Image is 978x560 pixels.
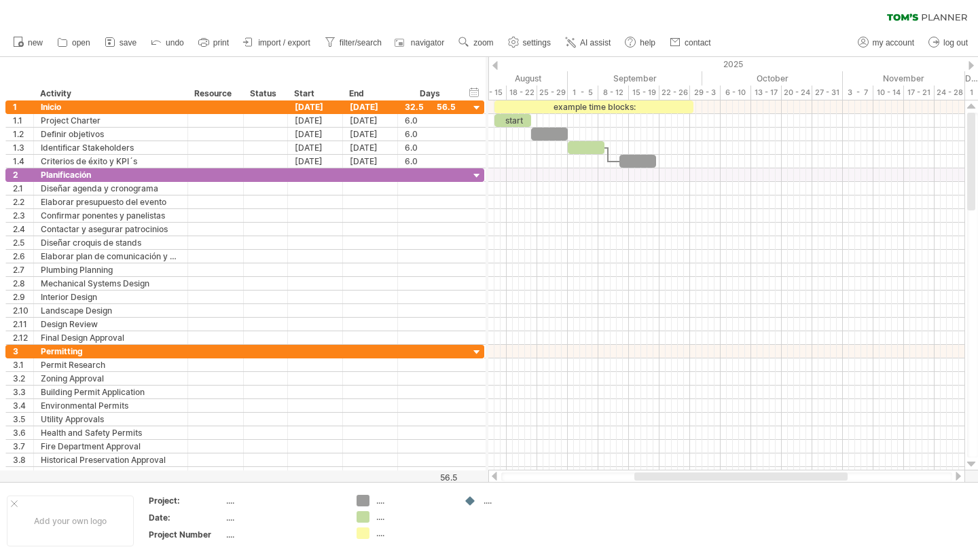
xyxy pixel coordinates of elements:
div: Contactar y asegurar patrocinios [41,223,181,236]
div: Diseñar croquis de stands [41,236,181,249]
div: [DATE] [343,141,398,154]
div: [DATE] [288,128,343,141]
div: [DATE] [343,128,398,141]
a: undo [147,34,188,52]
div: [DATE] [343,100,398,113]
div: 20 - 24 [782,86,812,100]
a: filter/search [321,34,386,52]
a: help [621,34,659,52]
span: new [28,38,43,48]
span: undo [166,38,184,48]
div: example time blocks: [494,100,693,113]
div: End [349,87,390,100]
div: Planificación [41,168,181,181]
div: 15 - 19 [629,86,659,100]
div: 3 - 7 [843,86,873,100]
div: 13 - 17 [751,86,782,100]
div: Elaborar presupuesto del evento [41,195,181,208]
div: 2.8 [13,277,33,290]
div: 2.7 [13,263,33,276]
a: AI assist [562,34,615,52]
div: 27 - 31 [812,86,843,100]
div: 8 - 12 [598,86,629,100]
div: Plumbing Planning [41,263,181,276]
div: 2.2 [13,195,33,208]
div: Mechanical Systems Design [41,277,181,290]
div: 3.5 [13,413,33,426]
div: Final Design Approval [41,331,181,344]
div: [DATE] [288,141,343,154]
div: 3.8 [13,453,33,466]
div: start [494,114,531,127]
div: 2.1 [13,182,33,195]
div: .... [226,495,340,506]
div: .... [226,529,340,540]
span: save [120,38,137,48]
div: Resource [194,87,236,100]
div: Project: [149,495,223,506]
div: Permit Research [41,358,181,371]
div: Fire Department Approval [41,440,181,453]
a: contact [666,34,715,52]
div: .... [376,527,450,539]
span: navigator [411,38,444,48]
div: Landscape Design [41,304,181,317]
div: 3.2 [13,372,33,385]
div: 24 - 28 [935,86,965,100]
div: Interior Design [41,291,181,303]
span: open [72,38,90,48]
div: 3 [13,345,33,358]
div: Project Number [149,529,223,540]
span: print [213,38,229,48]
span: contact [685,38,711,48]
span: filter/search [340,38,382,48]
div: 6.0 [405,128,456,141]
div: 6.0 [405,155,456,168]
div: Confirmar ponentes y panelistas [41,209,181,222]
div: [DATE] [288,114,343,127]
div: Identificar Stakeholders [41,141,181,154]
div: 2.10 [13,304,33,317]
div: 2.5 [13,236,33,249]
div: [DATE] [343,155,398,168]
div: 6 - 10 [721,86,751,100]
div: 3.7 [13,440,33,453]
div: 18 - 22 [507,86,537,100]
div: 3.1 [13,358,33,371]
span: help [640,38,655,48]
div: 6.0 [405,141,456,154]
div: Elaborar plan de comunicación y difusión digital [41,250,181,263]
div: Inicio [41,100,181,113]
div: August 2025 [439,71,568,86]
div: Date: [149,512,223,523]
div: [DATE] [343,114,398,127]
div: 2.6 [13,250,33,263]
div: 6.0 [405,114,456,127]
div: 1 [13,100,33,113]
a: zoom [455,34,497,52]
div: 32.5 [405,100,456,113]
div: Building Permit Application [41,386,181,398]
div: Utility Approvals [41,413,181,426]
div: Add your own logo [7,496,134,546]
div: 3.4 [13,399,33,412]
div: 56.5 [399,472,457,483]
a: my account [854,34,918,52]
a: save [101,34,141,52]
div: Zoning Approval [41,372,181,385]
div: Status [250,87,280,100]
div: 3.6 [13,426,33,439]
div: 2.11 [13,318,33,331]
div: Permitting [41,345,181,358]
div: 10 - 14 [873,86,904,100]
div: 29 - 3 [690,86,721,100]
div: 2.3 [13,209,33,222]
div: [DATE] [288,155,343,168]
div: 1.3 [13,141,33,154]
span: settings [523,38,551,48]
div: .... [484,495,558,506]
div: .... [226,512,340,523]
div: Start [294,87,335,100]
div: November 2025 [843,71,965,86]
div: 3.3 [13,386,33,398]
